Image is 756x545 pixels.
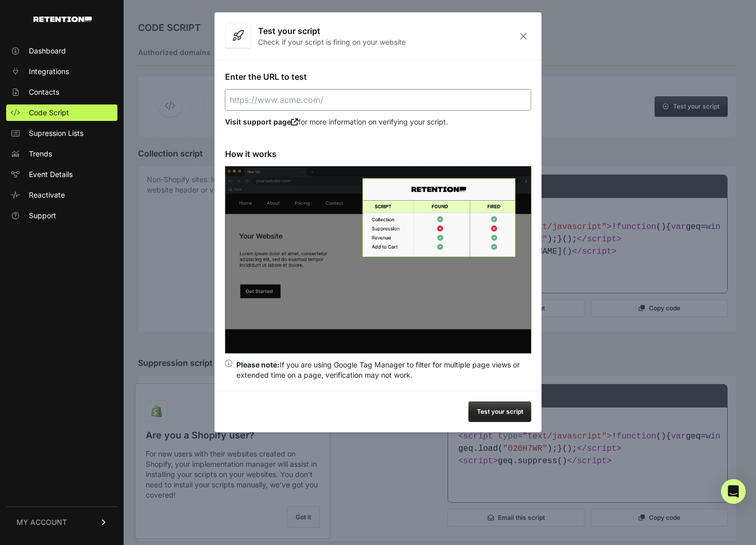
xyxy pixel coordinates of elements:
span: Dashboard [29,46,66,56]
a: Supression Lists [6,125,117,142]
span: Reactivate [29,190,65,200]
div: Open Intercom Messenger [721,479,746,504]
a: Visit support page [225,117,298,126]
p: Check if your script is firing on your website [258,37,406,47]
a: Support [6,207,117,224]
span: Supression Lists [29,128,83,138]
a: Code Script [6,104,117,121]
button: Test your script [469,401,531,422]
a: Contacts [6,84,117,100]
a: Trends [6,146,117,162]
input: https://www.acme.com/ [225,89,531,111]
span: Trends [29,149,52,159]
a: MY ACCOUNT [6,506,117,538]
i: Close [516,32,531,41]
span: Code Script [29,108,69,118]
div: If you are using Google Tag Manager to filter for multiple page views or extended time on a page,... [236,360,531,380]
label: Enter the URL to test [225,72,307,82]
a: Dashboard [6,43,117,59]
a: Reactivate [6,187,117,203]
span: Contacts [29,87,59,97]
strong: Please note: [236,360,280,369]
img: verify script installation [225,166,531,354]
a: Event Details [6,166,117,183]
h3: Test your script [258,25,406,37]
span: Event Details [29,169,73,180]
span: Integrations [29,66,69,77]
span: MY ACCOUNT [16,517,67,528]
p: for more information on verifying your script. [225,117,531,127]
h3: How it works [225,148,531,160]
span: Support [29,210,56,221]
a: Integrations [6,63,117,80]
img: Retention.com [33,16,92,22]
